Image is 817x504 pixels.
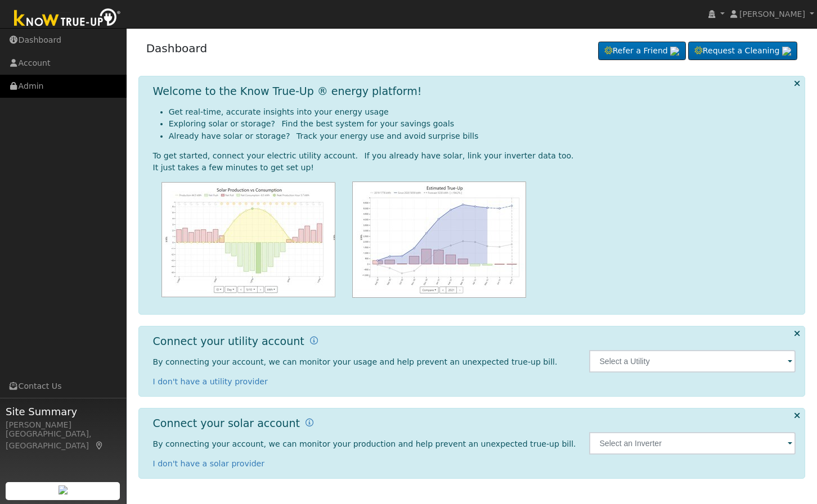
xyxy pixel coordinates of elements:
div: [PERSON_NAME] [6,419,120,431]
li: Already have solar or storage? Track your energy use and avoid surprise bills [169,130,796,142]
img: Know True-Up [8,6,127,31]
a: Dashboard [146,42,208,55]
span: By connecting your account, we can monitor your production and help prevent an unexpected true-up... [153,439,576,448]
h1: Welcome to the Know True-Up ® energy platform! [153,85,422,98]
a: I don't have a solar provider [153,459,265,468]
a: Request a Cleaning [688,42,797,61]
div: It just takes a few minutes to get set up! [153,162,796,174]
h1: Connect your solar account [153,417,300,430]
span: [PERSON_NAME] [739,10,805,19]
li: Get real-time, accurate insights into your energy usage [169,106,796,118]
img: retrieve [670,47,679,56]
div: To get started, connect your electric utility account. If you already have solar, link your inver... [153,150,796,162]
h1: Connect your utility account [153,335,304,348]
a: I don't have a utility provider [153,377,268,386]
input: Select a Utility [589,350,796,373]
span: Site Summary [6,404,120,419]
a: Refer a Friend [598,42,686,61]
span: By connecting your account, we can monitor your usage and help prevent an unexpected true-up bill. [153,357,558,366]
img: retrieve [782,47,791,56]
input: Select an Inverter [589,432,796,455]
div: [GEOGRAPHIC_DATA], [GEOGRAPHIC_DATA] [6,428,120,452]
li: Exploring solar or storage? Find the best system for your savings goals [169,118,796,130]
img: retrieve [59,485,68,494]
a: Map [95,441,105,450]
